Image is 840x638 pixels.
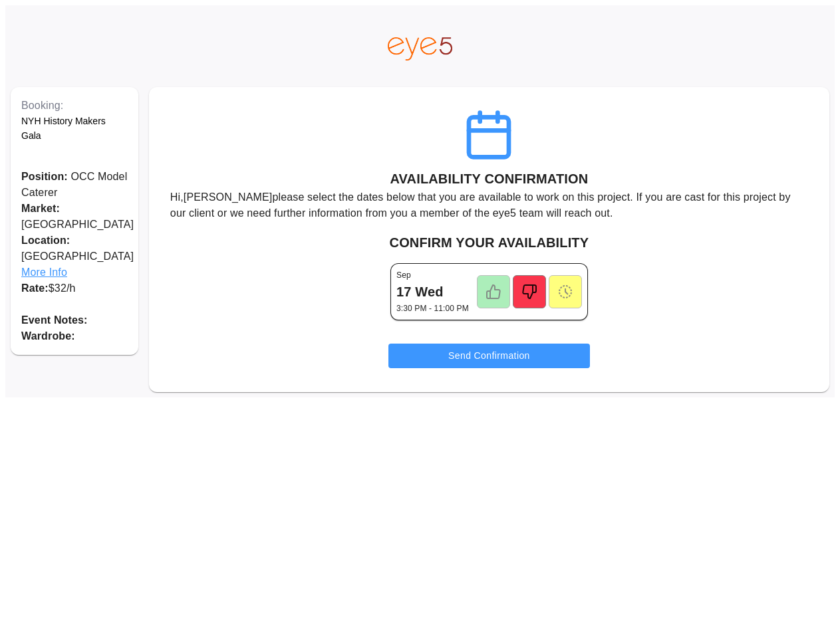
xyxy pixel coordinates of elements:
[396,302,469,314] p: 3:30 PM - 11:00 PM
[21,233,128,249] span: Location:
[21,280,128,296] p: $ 32 /h
[390,168,589,189] h6: AVAILABILITY CONFIRMATION
[388,344,590,368] button: Send Confirmation
[160,232,819,253] h6: CONFIRM YOUR AVAILABILITY
[396,269,411,281] p: Sep
[21,328,128,344] p: Wardrobe:
[21,312,128,328] p: Event Notes:
[388,37,452,60] img: eye5
[21,201,128,233] p: [GEOGRAPHIC_DATA]
[21,98,128,114] p: Booking:
[396,281,444,302] h6: 17 Wed
[21,233,128,280] p: [GEOGRAPHIC_DATA]
[21,265,128,280] span: More Info
[21,203,60,214] span: Market:
[21,282,49,294] span: Rate:
[21,169,128,201] p: OCC Model Caterer
[170,189,808,221] p: Hi, [PERSON_NAME] please select the dates below that you are available to work on this project. I...
[21,171,68,182] span: Position:
[21,114,128,144] p: NYH History Makers Gala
